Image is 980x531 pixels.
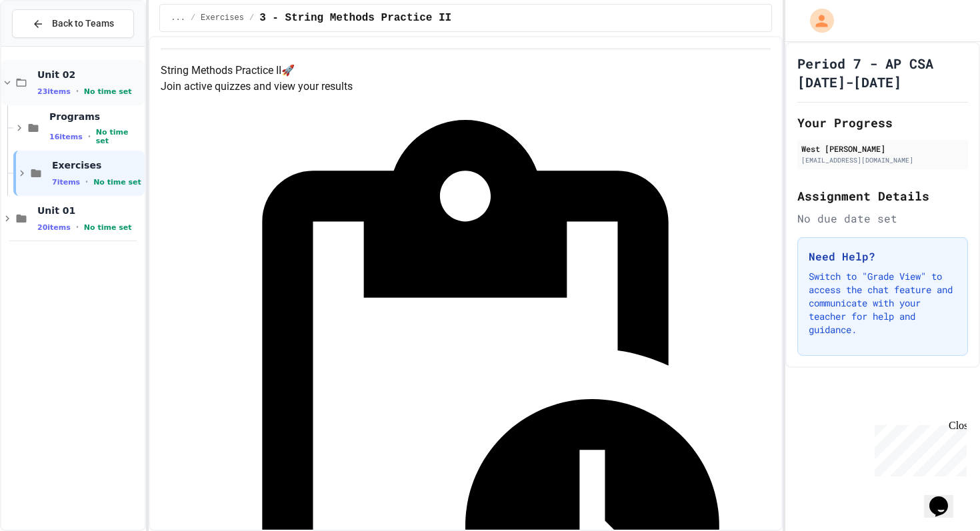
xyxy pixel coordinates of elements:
[84,87,132,96] span: No time set
[88,131,91,142] span: •
[96,128,142,145] span: No time set
[5,5,92,85] div: Chat with us now!Close
[796,5,837,36] div: My Account
[37,205,142,217] span: Unit 01
[924,478,967,518] iframe: chat widget
[797,54,968,91] h1: Period 7 - AP CSA [DATE]-[DATE]
[49,111,142,123] span: Programs
[259,10,451,26] span: 3 - String Methods Practice II
[171,13,185,23] span: ...
[37,87,71,96] span: 23 items
[809,270,957,336] p: Switch to "Grade View" to access the chat feature and communicate with your teacher for help and ...
[161,79,770,95] p: Join active quizzes and view your results
[869,420,967,476] iframe: chat widget
[52,178,80,187] span: 7 items
[797,113,968,132] h2: Your Progress
[161,63,770,79] h4: String Methods Practice II 🚀
[93,178,141,187] span: No time set
[49,133,83,141] span: 16 items
[52,159,142,171] span: Exercises
[797,211,968,227] div: No due date set
[12,9,134,38] button: Back to Teams
[37,69,142,81] span: Unit 02
[801,155,964,165] div: [EMAIL_ADDRESS][DOMAIN_NAME]
[84,223,132,232] span: No time set
[76,222,79,233] span: •
[809,249,957,265] h3: Need Help?
[85,177,88,187] span: •
[191,13,195,23] span: /
[52,17,114,31] span: Back to Teams
[801,143,964,155] div: West [PERSON_NAME]
[76,86,79,97] span: •
[201,13,244,23] span: Exercises
[249,13,254,23] span: /
[37,223,71,232] span: 20 items
[797,187,968,205] h2: Assignment Details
